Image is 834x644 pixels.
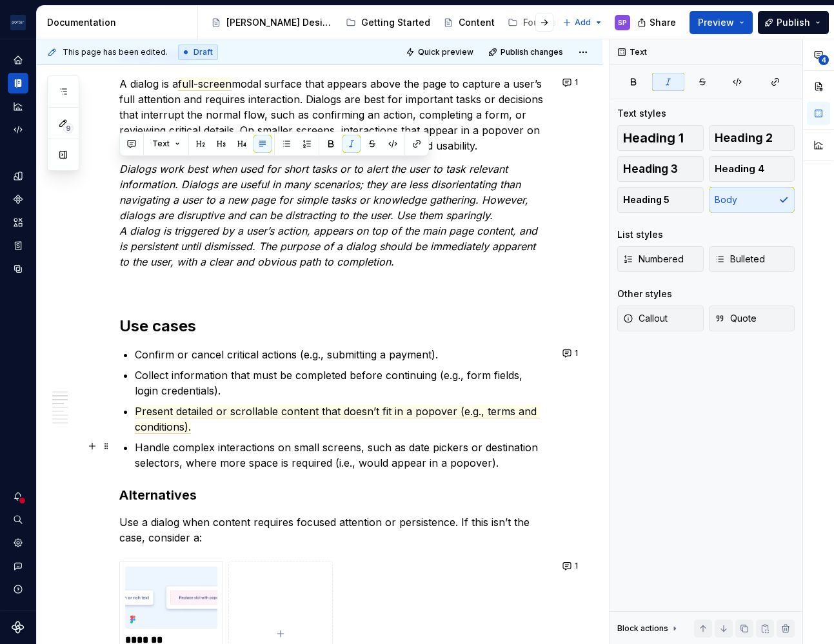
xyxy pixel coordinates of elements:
span: Numbered [623,253,684,266]
span: 1 [575,348,578,358]
button: Heading 4 [709,156,795,182]
span: Heading 4 [715,162,764,175]
span: Add [575,17,591,28]
div: Getting Started [361,16,430,29]
button: Publish [758,11,829,34]
a: Settings [8,532,28,553]
div: Block actions [617,623,668,634]
a: Data sources [8,259,28,279]
button: Notifications [8,486,28,507]
a: Home [8,50,28,70]
span: Publish changes [501,47,563,57]
button: 1 [559,344,584,362]
svg: Supernova Logo [12,621,25,634]
button: Text [146,135,186,153]
span: Present detailed or scrollable content that doesn’t fit in a popover (e.g., terms and conditions). [135,405,540,434]
img: f0306bc8-3074-41fb-b11c-7d2e8671d5eb.png [10,15,26,30]
span: Heading 5 [623,193,670,206]
span: 1 [575,561,578,571]
div: Text styles [617,107,666,120]
div: [PERSON_NAME] Design [226,16,333,29]
span: Preview [698,16,734,29]
a: Getting Started [341,12,435,33]
span: Callout [623,312,668,325]
div: List styles [617,228,663,241]
a: Components [8,189,28,210]
a: Assets [8,212,28,233]
button: Publish changes [484,43,569,61]
h2: Use cases [119,316,551,337]
button: 1 [559,557,584,575]
button: Preview [690,11,753,34]
button: Heading 3 [617,156,704,182]
div: Page tree [206,10,556,35]
p: A dialog is a modal surface that appears above the page to capture a user’s full attention and re... [119,76,551,153]
span: Share [650,16,676,29]
span: Publish [777,16,810,29]
button: Numbered [617,246,704,272]
span: 1 [575,77,578,88]
span: This page has been edited. [63,47,168,57]
button: Heading 5 [617,187,704,213]
button: Quick preview [402,43,479,61]
a: Foundations [502,12,584,33]
span: Text [152,139,170,149]
button: Share [631,11,684,34]
button: Search ⌘K [8,509,28,530]
p: Collect information that must be completed before continuing (e.g., form fields, login credentials). [135,367,551,398]
p: Confirm or cancel critical actions (e.g., submitting a payment). [135,347,551,362]
button: Callout [617,306,704,331]
a: Analytics [8,96,28,117]
a: Documentation [8,73,28,93]
button: Quote [709,306,795,331]
img: 513a6571-910c-4844-9796-ce888db499c6.png [125,567,217,629]
span: 9 [63,123,74,133]
span: Heading 1 [623,132,684,144]
div: Other styles [617,288,672,300]
em: Dialogs work best when used for short tasks or to alert the user to task relevant information. Di... [119,162,541,268]
p: Handle complex interactions on small screens, such as date pickers or destination selectors, wher... [135,440,551,471]
button: Add [559,14,607,32]
button: Contact support [8,556,28,576]
span: full-screen [178,77,232,91]
a: Code automation [8,119,28,140]
span: Heading 2 [715,132,773,144]
div: Block actions [617,620,680,638]
div: Content [459,16,495,29]
span: Heading 3 [623,162,678,175]
span: Bulleted [715,253,765,266]
div: SP [618,17,627,28]
span: Quote [715,312,757,325]
a: Design tokens [8,166,28,186]
span: 4 [819,55,829,65]
h3: Alternatives [119,486,551,504]
button: 1 [559,73,584,92]
a: Storybook stories [8,235,28,256]
button: Heading 2 [709,125,795,151]
span: Draft [194,47,213,57]
button: Bulleted [709,246,795,272]
span: Quick preview [418,47,473,57]
a: [PERSON_NAME] Design [206,12,338,33]
div: Documentation [47,16,192,29]
button: Heading 1 [617,125,704,151]
a: Content [438,12,500,33]
p: Use a dialog when content requires focused attention or persistence. If this isn’t the case, cons... [119,514,551,545]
